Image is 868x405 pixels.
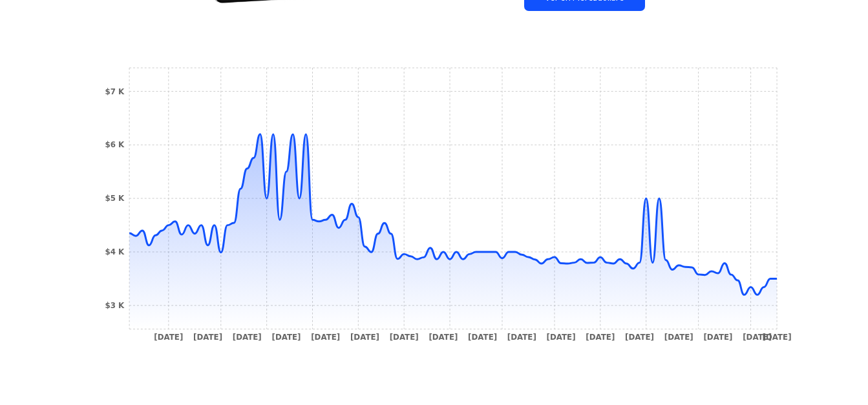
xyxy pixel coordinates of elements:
[625,333,654,342] tspan: [DATE]
[763,333,792,342] tspan: [DATE]
[105,301,125,310] tspan: $3 K
[105,140,125,149] tspan: $6 K
[390,333,419,342] tspan: [DATE]
[105,247,125,256] tspan: $4 K
[507,333,536,342] tspan: [DATE]
[586,333,615,342] tspan: [DATE]
[105,87,125,96] tspan: $7 K
[547,333,576,342] tspan: [DATE]
[271,333,301,342] tspan: [DATE]
[154,333,183,342] tspan: [DATE]
[350,333,379,342] tspan: [DATE]
[468,333,497,342] tspan: [DATE]
[233,333,262,342] tspan: [DATE]
[664,333,693,342] tspan: [DATE]
[193,333,222,342] tspan: [DATE]
[311,333,340,342] tspan: [DATE]
[743,333,772,342] tspan: [DATE]
[105,194,125,203] tspan: $5 K
[429,333,458,342] tspan: [DATE]
[703,333,732,342] tspan: [DATE]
